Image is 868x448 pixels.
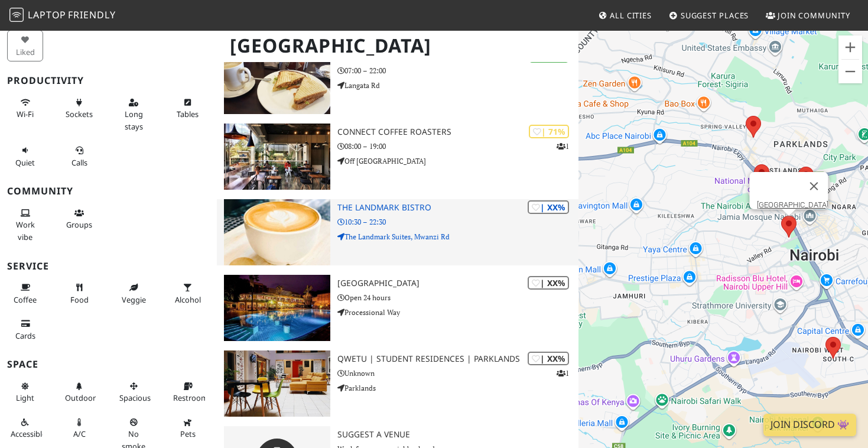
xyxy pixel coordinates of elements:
[224,275,330,341] img: Nairobi Serena Hotel
[337,155,578,167] p: Off [GEOGRAPHIC_DATA]
[61,376,97,408] button: Outdoor
[7,278,43,309] button: Coffee
[116,93,152,136] button: Long stays
[224,199,330,265] img: The Landmark Bistro
[7,186,210,197] h3: Community
[28,8,66,21] span: Laptop
[116,376,152,408] button: Spacious
[217,350,578,417] a: Qwetu | Student Residences | Parklands | XX% 1 Qwetu | Student Residences | Parklands Unknown Par...
[119,392,151,403] span: Spacious
[337,216,578,228] p: 10:30 – 22:30
[170,278,206,309] button: Alcohol
[220,30,576,62] h1: [GEOGRAPHIC_DATA]
[68,8,115,21] span: Friendly
[337,231,578,242] p: The Landmark Suites, Mwanzi Rd
[61,278,97,309] button: Food
[61,93,97,124] button: Sockets
[337,430,578,440] h3: Suggest a Venue
[125,109,143,131] span: Long stays
[180,428,196,439] span: Pet friendly
[337,127,578,137] h3: Connect Coffee Roasters
[557,141,569,152] p: 1
[11,428,46,439] span: Accessible
[217,124,578,190] a: Connect Coffee Roasters | 71% 1 Connect Coffee Roasters 08:00 – 19:00 Off [GEOGRAPHIC_DATA]
[337,368,578,379] p: Unknown
[71,157,87,168] span: Video/audio calls
[177,109,199,119] span: Work-friendly tables
[224,48,330,114] img: Java House - Karen
[9,8,24,22] img: LaptopFriendly
[70,294,89,305] span: Food
[763,414,856,436] a: Join Discord 👾
[337,141,578,152] p: 08:00 – 19:00
[7,314,43,345] button: Cards
[337,292,578,303] p: Open 24 hours
[7,376,43,408] button: Light
[217,275,578,341] a: Nairobi Serena Hotel | XX% [GEOGRAPHIC_DATA] Open 24 hours Processional Way
[170,93,206,124] button: Tables
[337,203,578,213] h3: The Landmark Bistro
[16,392,34,403] span: Natural light
[61,203,97,235] button: Groups
[761,5,855,26] a: Join Community
[7,203,43,246] button: Work vibe
[9,5,116,26] a: LaptopFriendly LaptopFriendly
[65,392,96,403] span: Outdoor area
[337,354,578,364] h3: Qwetu | Student Residences | Parklands
[61,141,97,172] button: Calls
[7,359,210,370] h3: Space
[7,261,210,272] h3: Service
[66,109,93,119] span: Power sockets
[170,376,206,408] button: Restroom
[664,5,754,26] a: Suggest Places
[175,294,201,305] span: Alcohol
[14,294,37,305] span: Coffee
[838,60,862,83] button: Zoom out
[757,200,828,209] a: [GEOGRAPHIC_DATA]
[528,352,569,365] div: | XX%
[17,109,34,119] span: Stable Wi-Fi
[170,413,206,444] button: Pets
[217,199,578,265] a: The Landmark Bistro | XX% The Landmark Bistro 10:30 – 22:30 The Landmark Suites, Mwanzi Rd
[681,10,749,21] span: Suggest Places
[337,382,578,394] p: Parklands
[122,294,146,305] span: Veggie
[16,219,35,242] span: People working
[15,157,35,168] span: Quiet
[337,80,578,91] p: Langata Rd
[66,219,92,230] span: Group tables
[116,278,152,309] button: Veggie
[610,10,652,21] span: All Cities
[557,368,569,379] p: 1
[173,392,208,403] span: Restroom
[7,413,43,444] button: Accessible
[838,35,862,59] button: Zoom in
[224,124,330,190] img: Connect Coffee Roasters
[73,428,86,439] span: Air conditioned
[337,307,578,318] p: Processional Way
[7,141,43,172] button: Quiet
[528,200,569,214] div: | XX%
[7,75,210,86] h3: Productivity
[529,125,569,138] div: | 71%
[593,5,656,26] a: All Cities
[217,48,578,114] a: Java House - Karen | 81% Java House - [PERSON_NAME] 07:00 – 22:00 Langata Rd
[337,278,578,288] h3: [GEOGRAPHIC_DATA]
[778,10,850,21] span: Join Community
[528,276,569,290] div: | XX%
[224,350,330,417] img: Qwetu | Student Residences | Parklands
[800,172,828,200] button: Close
[7,93,43,124] button: Wi-Fi
[61,413,97,444] button: A/C
[15,330,35,341] span: Credit cards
